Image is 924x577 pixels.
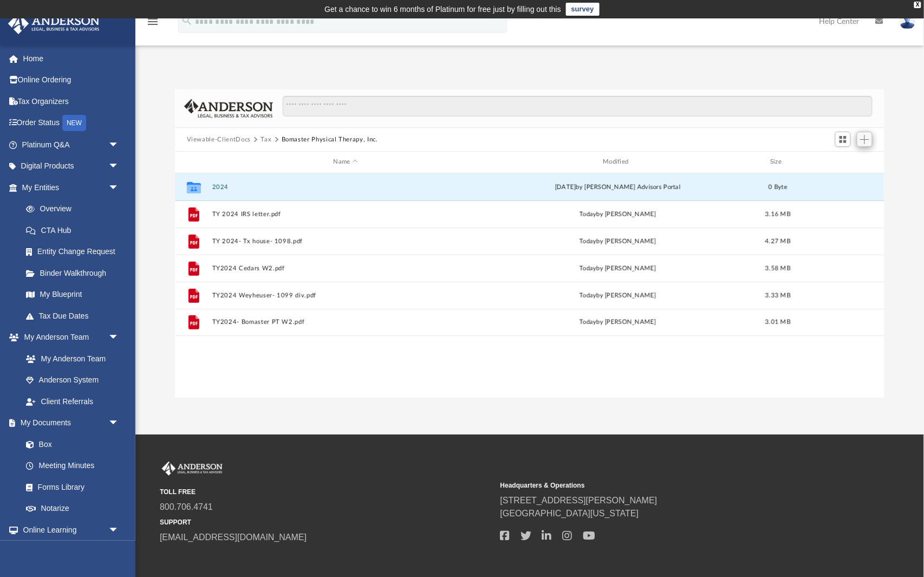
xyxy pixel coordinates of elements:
small: Headquarters & Operations [500,481,834,490]
span: arrow_drop_down [108,412,130,435]
div: [DATE] by [PERSON_NAME] Advisors Portal [484,182,752,192]
small: TOLL FREE [160,487,493,497]
a: [GEOGRAPHIC_DATA][US_STATE] [500,509,639,518]
a: Meeting Minutes [15,455,130,477]
span: 3.16 MB [765,211,791,217]
i: search [181,15,193,27]
img: Anderson Advisors Platinum Portal [160,462,225,476]
a: Forms Library [15,476,125,498]
div: by [PERSON_NAME] [484,263,752,273]
button: TY 2024 IRS letter.pdf [212,211,479,218]
button: Add [857,132,873,147]
span: arrow_drop_down [108,519,130,541]
div: id [180,157,207,167]
a: Client Referrals [15,391,130,412]
img: User Pic [900,14,916,29]
div: NEW [62,115,86,131]
div: id [804,157,880,167]
span: today [580,319,596,325]
div: by [PERSON_NAME] [484,209,752,219]
a: Tax Organizers [8,90,135,112]
div: Get a chance to win 6 months of Platinum for free just by filling out this [324,3,561,16]
a: Courses [15,541,130,562]
a: Tax Due Dates [15,305,135,327]
span: arrow_drop_down [108,327,130,349]
button: Switch to Grid View [835,132,851,147]
div: grid [175,173,885,398]
button: TY2024- Bomaster PT W2.pdf [212,319,479,326]
span: today [580,265,596,271]
a: Digital Productsarrow_drop_down [8,155,135,177]
a: My Anderson Teamarrow_drop_down [8,327,130,348]
span: 3.33 MB [765,292,791,298]
a: menu [146,21,159,28]
button: TY2024 Weyheuser- 1099 div.pdf [212,292,479,299]
a: My Entitiesarrow_drop_down [8,177,135,198]
a: survey [566,3,600,16]
div: by [PERSON_NAME] [484,236,752,246]
a: Home [8,48,135,69]
a: Binder Walkthrough [15,262,135,284]
div: Size [756,157,799,167]
div: close [914,2,921,8]
small: SUPPORT [160,517,493,527]
span: 3.01 MB [765,319,791,325]
a: Online Learningarrow_drop_down [8,519,130,541]
span: arrow_drop_down [108,134,130,156]
span: arrow_drop_down [108,155,130,178]
span: arrow_drop_down [108,177,130,199]
a: Notarize [15,498,130,520]
button: Tax [261,135,271,145]
button: TY2024 Cedars W2.pdf [212,265,479,272]
span: today [580,292,596,298]
a: [EMAIL_ADDRESS][DOMAIN_NAME] [160,533,307,542]
button: TY 2024- Tx house- 1098.pdf [212,238,479,245]
input: Search files and folders [283,96,873,116]
a: My Anderson Team [15,348,125,369]
a: Order StatusNEW [8,112,135,134]
span: today [580,238,596,244]
span: 0 Byte [769,184,788,190]
img: Anderson Advisors Platinum Portal [5,13,103,34]
button: Bomaster Physical Therapy, Inc. [282,135,378,145]
span: today [580,211,596,217]
span: 4.27 MB [765,238,791,244]
a: Platinum Q&Aarrow_drop_down [8,134,135,155]
a: CTA Hub [15,219,135,241]
a: Box [15,433,125,455]
a: Online Ordering [8,69,135,91]
div: Modified [484,157,751,167]
div: Name [211,157,479,167]
i: menu [146,15,159,28]
button: Viewable-ClientDocs [187,135,251,145]
div: by [PERSON_NAME] [484,290,752,300]
a: [STREET_ADDRESS][PERSON_NAME] [500,496,658,505]
a: Anderson System [15,369,130,391]
a: 800.706.4741 [160,502,213,511]
div: by [PERSON_NAME] [484,317,752,327]
a: My Blueprint [15,284,130,306]
a: Entity Change Request [15,241,135,263]
button: 2024 [212,184,479,191]
span: 3.58 MB [765,265,791,271]
a: My Documentsarrow_drop_down [8,412,130,434]
a: Overview [15,198,135,220]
